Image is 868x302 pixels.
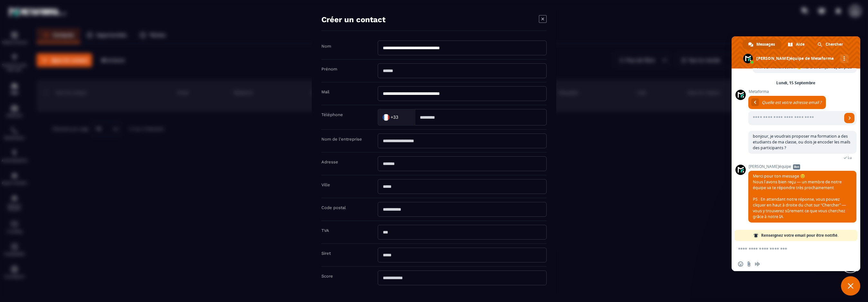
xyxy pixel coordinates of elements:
span: Metaforma [748,89,856,94]
label: Téléphone [321,112,343,117]
span: bonjour, je voudrais proposer ma formation a des etudiants de ma classe, ou dois je encoder les m... [753,133,850,151]
label: Ville [321,182,330,187]
label: Siret [321,251,331,256]
label: Mail [321,89,329,94]
label: Prénom [321,67,337,71]
label: Nom de l'entreprise [321,137,362,142]
span: Chercher [826,40,843,49]
span: Bot [793,164,800,169]
div: Aide [782,40,811,49]
span: +33 [391,114,399,121]
span: [PERSON_NAME]équipe [748,164,856,169]
label: Code postal [321,205,346,210]
span: Insérer un emoji [738,261,743,267]
div: Lundi, 15 Septembre [777,81,816,85]
span: Envoyer [844,113,854,123]
div: Messages [743,40,781,49]
img: Country Flag [380,111,392,124]
input: Search for option [400,112,408,122]
span: Message audio [755,261,760,267]
div: Retourner au message [751,98,759,106]
span: Aide [796,40,805,49]
label: Adresse [321,160,338,164]
span: Merci pour ton message 😊 Nous l’avons bien reçu — un membre de notre équipe va te répondre très p... [753,173,846,219]
h4: Créer un contact [321,15,385,24]
label: Nom [321,44,331,49]
div: Chercher [812,40,849,49]
div: Autres canaux [840,54,849,63]
div: Search for option [378,109,415,125]
span: Renseignez votre email pour être notifié. [761,230,838,241]
div: Fermer le chat [841,276,860,296]
label: Score [321,274,333,279]
span: Envoyer un fichier [746,261,752,267]
textarea: Entrez votre message... [738,246,840,252]
input: Entrez votre adresse email... [748,111,842,125]
span: Lu [848,155,852,160]
label: TVA [321,228,329,233]
span: Messages [756,40,775,49]
span: Quelle est votre adresse email ? [762,100,821,105]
